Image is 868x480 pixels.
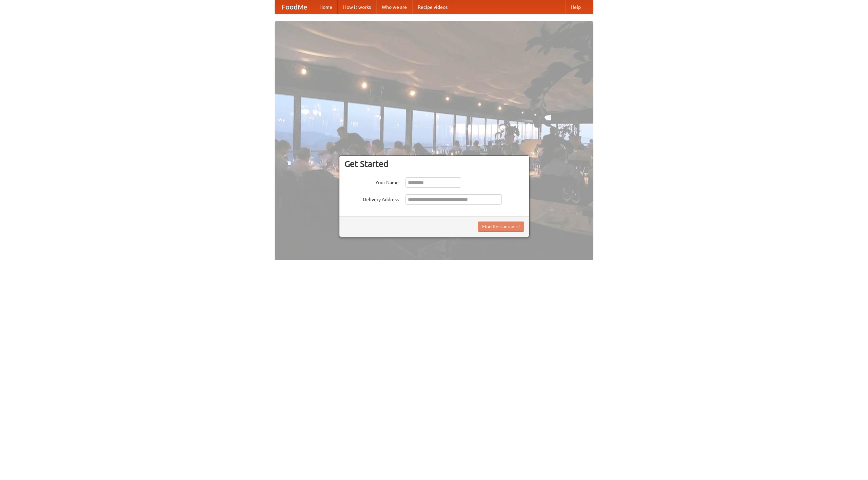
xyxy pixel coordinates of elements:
label: Your Name [344,177,399,186]
a: Who we are [376,0,412,14]
a: FoodMe [275,0,314,14]
label: Delivery Address [344,194,399,203]
a: Help [565,0,586,14]
a: Home [314,0,338,14]
h3: Get Started [344,159,524,169]
a: Recipe videos [412,0,453,14]
button: Find Restaurants! [478,222,524,232]
a: How it works [338,0,376,14]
